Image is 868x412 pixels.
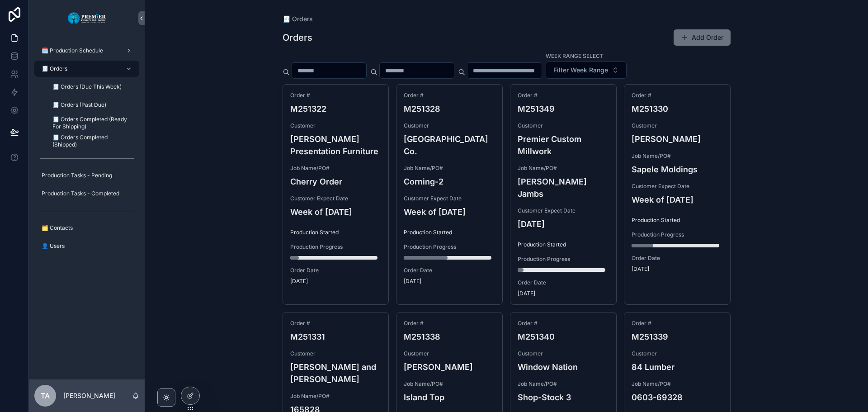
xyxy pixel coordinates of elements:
label: Week Range Select [546,52,604,60]
h4: M251338 [404,331,495,343]
div: scrollable content [29,36,145,266]
span: Production Started [518,241,609,248]
a: 🧾 Orders [34,61,139,77]
span: Production Tasks - Completed [42,190,119,197]
a: Production Tasks - Pending [34,167,139,184]
span: Customer [518,122,609,129]
h4: Week of [DATE] [404,206,495,218]
span: Order Date [518,279,609,286]
h4: Sapele Moldings [632,163,723,175]
span: [DATE] [290,278,382,285]
span: Job Name/PO# [404,165,495,172]
span: 🧾 Orders Completed (Ready For Shipping) [52,116,130,130]
button: Select Button [546,62,627,79]
a: 🧾 Orders (Due This Week) [45,79,139,95]
span: 🧾 Orders Completed (Shipped) [52,134,130,148]
span: Production Started [404,229,495,236]
h4: Week of [DATE] [632,194,723,206]
span: TA [41,390,50,401]
h4: M251340 [518,331,609,343]
span: Production Progress [632,231,723,238]
span: Production Progress [404,243,495,251]
a: Order #M251349CustomerPremier Custom MillworkJob Name/PO#[PERSON_NAME] JambsCustomer Expect Date[... [510,84,617,305]
span: Order Date [404,267,495,274]
h4: Window Nation [518,361,609,373]
span: Production Started [632,217,723,224]
h4: M251330 [632,103,723,115]
span: Job Name/PO# [290,393,382,400]
h4: M251349 [518,103,609,115]
span: 🗂️ Contacts [42,224,73,232]
span: Order Date [290,267,382,274]
h4: [PERSON_NAME] [632,133,723,145]
span: Customer Expect Date [404,195,495,202]
span: Order # [632,92,723,99]
span: Production Tasks - Pending [42,172,112,179]
span: Production Started [290,229,382,236]
span: Order # [518,320,609,327]
span: Customer Expect Date [290,195,382,202]
h4: Island Top [404,391,495,403]
span: Order # [290,320,382,327]
span: Order # [404,92,495,99]
a: Add Order [674,29,731,46]
h4: Corning-2 [404,175,495,188]
h4: Premier Custom Millwork [518,133,609,157]
span: [DATE] [404,278,495,285]
span: Production Progress [290,243,382,251]
h1: Orders [283,31,312,44]
h4: 84 Lumber [632,361,723,373]
span: Customer [632,350,723,357]
a: Order #M251322Customer[PERSON_NAME] Presentation FurnitureJob Name/PO#Cherry OrderCustomer Expect... [283,84,389,305]
a: 🧾 Orders (Past Due) [45,97,139,113]
a: 👤 Users [34,238,139,254]
h4: [GEOGRAPHIC_DATA] Co. [404,133,495,157]
h4: Week of [DATE] [290,206,382,218]
a: 🗓️ Production Schedule [34,43,139,59]
span: [DATE] [518,290,609,297]
span: Order # [404,320,495,327]
span: 🧾 Orders [42,65,67,72]
h4: [PERSON_NAME] Presentation Furniture [290,133,382,157]
span: Customer [290,122,382,129]
a: Order #M251330Customer[PERSON_NAME]Job Name/PO#Sapele MoldingsCustomer Expect DateWeek of [DATE]P... [624,84,731,305]
h4: [PERSON_NAME] [404,361,495,373]
h4: Shop-Stock 3 [518,391,609,403]
span: Customer Expect Date [518,207,609,214]
a: Order #M251328Customer[GEOGRAPHIC_DATA] Co.Job Name/PO#Corning-2Customer Expect DateWeek of [DATE... [396,84,503,305]
h4: M251322 [290,103,382,115]
span: Order # [632,320,723,327]
span: Customer [518,350,609,357]
h4: [PERSON_NAME] Jambs [518,175,609,200]
span: Production Progress [518,256,609,263]
span: Order # [518,92,609,99]
span: Job Name/PO# [632,380,723,388]
span: Customer Expect Date [632,183,723,190]
span: 🧾 Orders (Due This Week) [52,83,122,90]
span: Customer [404,122,495,129]
span: Job Name/PO# [632,152,723,160]
a: 🧾 Orders Completed (Shipped) [45,133,139,149]
a: 🗂️ Contacts [34,220,139,236]
h4: M251331 [290,331,382,343]
p: [PERSON_NAME] [63,391,115,400]
h4: [PERSON_NAME] and [PERSON_NAME] [290,361,382,385]
h4: M251328 [404,103,495,115]
span: Customer [290,350,382,357]
span: Order Date [632,255,723,262]
h4: M251339 [632,331,723,343]
a: 🧾 Orders Completed (Ready For Shipping) [45,115,139,131]
span: 🗓️ Production Schedule [42,47,103,54]
h4: 0603-69328 [632,391,723,403]
span: Customer [632,122,723,129]
a: Production Tasks - Completed [34,185,139,202]
h4: Cherry Order [290,175,382,188]
span: 🧾 Orders (Past Due) [52,101,106,109]
span: Job Name/PO# [518,380,609,388]
a: 🧾 Orders [283,14,313,24]
h4: [DATE] [518,218,609,230]
span: Customer [404,350,495,357]
span: Job Name/PO# [290,165,382,172]
span: Job Name/PO# [404,380,495,388]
